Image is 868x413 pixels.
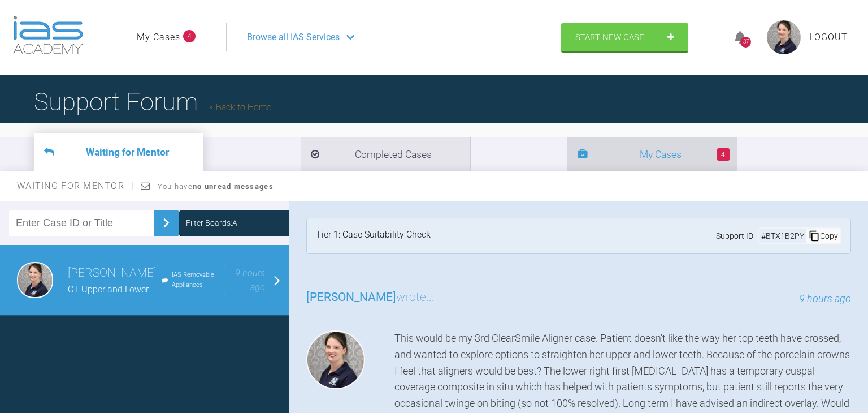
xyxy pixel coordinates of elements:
span: CT Upper and Lower [68,284,149,295]
li: My Cases [567,137,737,171]
span: Waiting for Mentor [17,180,134,191]
span: 4 [183,30,196,42]
h3: wrote... [306,288,435,307]
a: My Cases [137,30,180,45]
h3: [PERSON_NAME] [68,264,157,283]
div: # BTX1B2PY [759,230,806,242]
span: Browse all IAS Services [247,30,340,45]
span: IAS Removable Appliances [172,270,220,290]
div: 37 [740,37,751,48]
img: profile.png [767,20,801,54]
span: 4 [717,148,730,161]
input: Enter Case ID or Title [9,210,154,236]
img: Hannah Hopkins [17,262,53,298]
a: Logout [810,30,848,45]
img: logo-light.3e3ef733.png [13,16,83,54]
div: Copy [806,229,840,243]
div: Tier 1: Case Suitability Check [316,227,431,244]
span: Start New Case [575,32,644,42]
div: Filter Boards: All [186,217,241,229]
h1: Support Forum [34,82,271,122]
li: Waiting for Mentor [34,133,203,171]
a: Back to Home [209,102,271,113]
span: You have [158,182,274,191]
img: Hannah Hopkins [306,330,365,389]
span: [PERSON_NAME] [306,290,396,304]
strong: no unread messages [193,182,274,191]
a: Start New Case [561,23,688,51]
img: chevronRight.28bd32b0.svg [157,214,175,232]
span: 9 hours ago [235,268,265,293]
span: 9 hours ago [799,292,851,304]
span: Support ID [716,230,753,242]
li: Completed Cases [301,137,470,171]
